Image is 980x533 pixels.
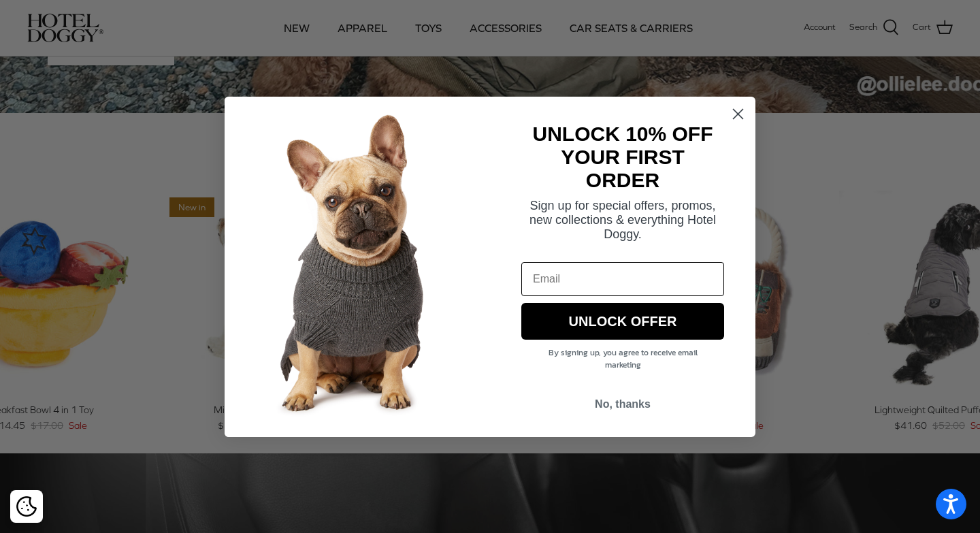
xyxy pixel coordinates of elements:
button: UNLOCK OFFER [521,303,724,340]
input: Email [521,262,724,296]
img: Cookie policy [16,496,37,517]
div: Cookie policy [10,490,43,523]
span: By signing up, you agree to receive email marketing [549,346,698,371]
button: No, thanks [521,391,724,417]
strong: UNLOCK 10% OFF YOUR FIRST ORDER [532,123,713,191]
img: 7cf315d2-500c-4d0a-a8b4-098d5756016d.jpeg [225,97,490,437]
button: Cookie policy [14,495,38,519]
button: Close dialog [726,102,750,126]
span: Sign up for special offers, promos, new collections & everything Hotel Doggy. [529,199,716,241]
